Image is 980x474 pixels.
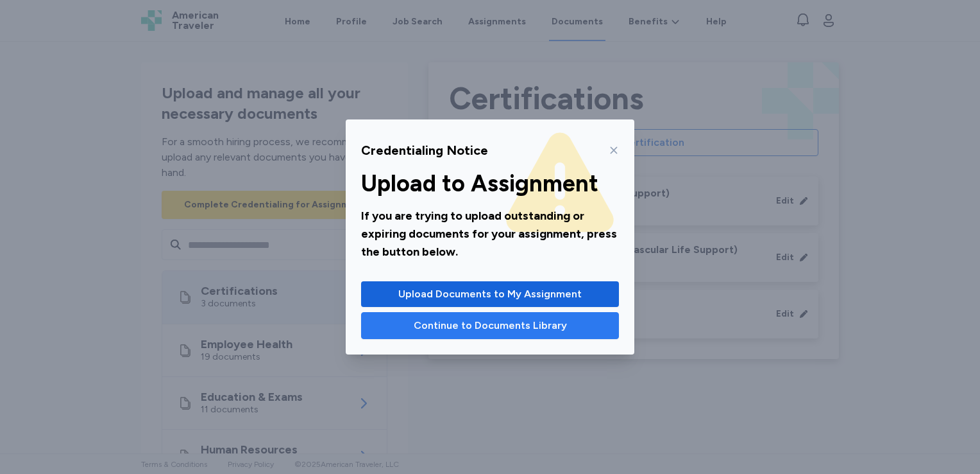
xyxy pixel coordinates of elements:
button: Upload Documents to My Assignment [361,281,619,307]
div: Upload to Assignment [361,171,619,197]
span: Upload Documents to My Assignment [398,286,582,302]
button: Continue to Documents Library [361,312,619,339]
div: If you are trying to upload outstanding or expiring documents for your assignment, press the butt... [361,207,619,261]
span: Continue to Documents Library [414,318,567,333]
div: Credentialing Notice [361,141,488,159]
